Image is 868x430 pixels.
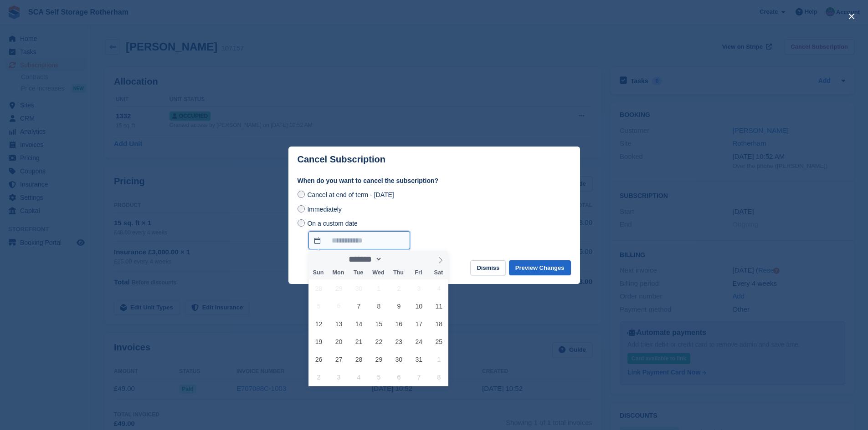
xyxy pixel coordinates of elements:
span: Fri [408,270,428,276]
span: October 16, 2025 [390,315,408,333]
span: November 1, 2025 [430,350,448,368]
span: October 7, 2025 [350,297,368,315]
span: October 21, 2025 [350,333,368,350]
span: September 28, 2025 [310,279,328,297]
span: October 20, 2025 [330,333,348,350]
span: Thu [388,270,408,276]
span: Wed [368,270,388,276]
input: Immediately [298,205,305,212]
p: Cancel Subscription [298,154,385,165]
button: Preview Changes [509,260,571,275]
span: October 6, 2025 [330,297,348,315]
span: October 22, 2025 [370,333,388,350]
span: November 4, 2025 [350,368,368,386]
span: September 29, 2025 [330,279,348,297]
span: October 27, 2025 [330,350,348,368]
span: November 3, 2025 [330,368,348,386]
span: October 30, 2025 [390,350,408,368]
input: On a custom date [298,219,305,227]
input: Cancel at end of term - [DATE] [298,191,305,198]
span: October 24, 2025 [410,333,428,350]
span: October 4, 2025 [430,279,448,297]
span: October 11, 2025 [430,297,448,315]
span: October 29, 2025 [370,350,388,368]
span: October 12, 2025 [310,315,328,333]
span: October 2, 2025 [390,279,408,297]
span: November 7, 2025 [410,368,428,386]
select: Month [346,254,383,264]
span: Sun [308,270,329,276]
span: Tue [348,270,368,276]
span: Sat [428,270,448,276]
span: October 1, 2025 [370,279,388,297]
span: October 13, 2025 [330,315,348,333]
span: On a custom date [307,220,358,227]
span: Cancel at end of term - [DATE] [307,191,394,198]
span: October 5, 2025 [310,297,328,315]
span: October 31, 2025 [410,350,428,368]
input: Year [382,254,411,264]
span: November 8, 2025 [430,368,448,386]
span: October 23, 2025 [390,333,408,350]
span: November 2, 2025 [310,368,328,386]
span: October 17, 2025 [410,315,428,333]
span: October 26, 2025 [310,350,328,368]
span: Immediately [307,206,341,213]
span: October 28, 2025 [350,350,368,368]
label: When do you want to cancel the subscription? [298,176,571,186]
span: October 3, 2025 [410,279,428,297]
span: October 25, 2025 [430,333,448,350]
input: On a custom date [308,231,410,249]
button: Dismiss [470,260,506,275]
span: September 30, 2025 [350,279,368,297]
span: October 15, 2025 [370,315,388,333]
span: October 10, 2025 [410,297,428,315]
span: November 6, 2025 [390,368,408,386]
span: October 9, 2025 [390,297,408,315]
span: October 14, 2025 [350,315,368,333]
span: October 8, 2025 [370,297,388,315]
button: close [844,9,859,24]
span: Mon [328,270,348,276]
span: November 5, 2025 [370,368,388,386]
span: October 18, 2025 [430,315,448,333]
span: October 19, 2025 [310,333,328,350]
